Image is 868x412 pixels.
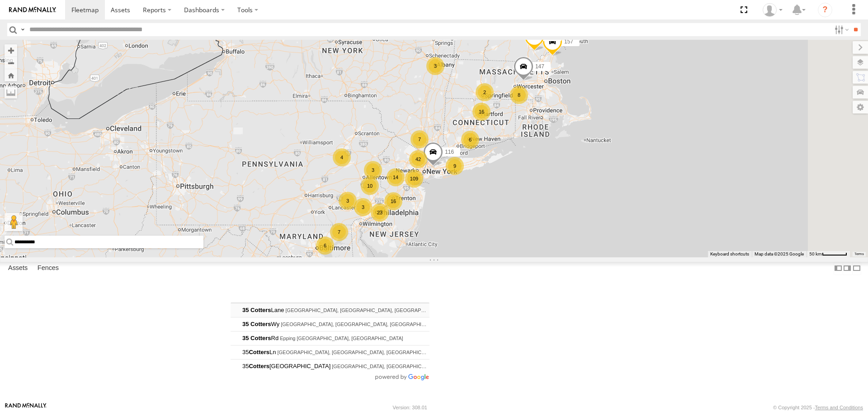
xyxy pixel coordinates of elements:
[815,405,863,410] a: Terms and Conditions
[286,308,447,313] span: [GEOGRAPHIC_DATA], [GEOGRAPHIC_DATA], [GEOGRAPHIC_DATA]
[4,262,32,275] label: Assets
[5,44,17,57] button: Zoom in
[280,336,403,341] span: Epping [GEOGRAPHIC_DATA], [GEOGRAPHIC_DATA]
[445,149,454,156] span: 116
[333,148,351,166] div: 4
[19,23,26,36] label: Search Query
[387,168,405,186] div: 14
[242,321,281,327] span: Wy
[242,321,271,327] span: 35 Cotters
[426,57,444,75] div: 3
[809,251,822,256] span: 50 km
[5,213,23,231] button: Drag Pegman onto the map to open Street View
[476,83,494,101] div: 2
[9,7,56,13] img: rand-logo.svg
[332,364,493,369] span: [GEOGRAPHIC_DATA], [GEOGRAPHIC_DATA], [GEOGRAPHIC_DATA]
[410,130,429,148] div: 7
[5,86,17,99] label: Measure
[405,170,423,188] div: 109
[249,363,269,369] span: Cotters
[472,103,491,121] div: 16
[33,262,63,275] label: Fences
[818,3,832,17] i: ?
[242,335,280,341] span: Rd
[564,39,573,45] span: 157
[384,192,402,210] div: 16
[755,251,804,256] span: Map data ©2025 Google
[510,86,528,104] div: 8
[364,161,382,179] div: 3
[371,204,389,222] div: 23
[773,405,863,410] div: © Copyright 2025 -
[249,349,269,355] span: Cotters
[834,262,843,275] label: Dock Summary Table to the Left
[316,237,334,255] div: 6
[361,177,379,195] div: 10
[281,322,442,327] span: [GEOGRAPHIC_DATA], [GEOGRAPHIC_DATA], [GEOGRAPHIC_DATA]
[461,131,479,149] div: 6
[277,350,438,355] span: [GEOGRAPHIC_DATA], [GEOGRAPHIC_DATA], [GEOGRAPHIC_DATA]
[807,251,850,257] button: Map Scale: 50 km per 52 pixels
[853,101,868,114] label: Map Settings
[339,192,357,210] div: 3
[330,223,348,241] div: 7
[5,69,17,81] button: Zoom Home
[843,262,852,275] label: Dock Summary Table to the Right
[250,307,271,313] span: Cotters
[354,198,372,216] div: 3
[446,157,464,175] div: 9
[852,262,861,275] label: Hide Summary Table
[831,23,850,36] label: Search Filter Options
[242,349,277,355] span: 35 Ln
[242,363,332,369] span: 35 [GEOGRAPHIC_DATA]
[710,251,749,257] button: Keyboard shortcuts
[393,405,427,410] div: Version: 308.01
[242,307,249,313] span: 35
[250,335,271,341] span: Cotters
[535,63,544,70] span: 147
[242,335,249,341] span: 35
[854,252,864,256] a: Terms (opens in new tab)
[409,150,427,168] div: 42
[5,57,17,69] button: Zoom out
[242,307,286,313] span: Lane
[759,3,786,17] div: Kim Nappi
[5,403,47,412] a: Visit our Website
